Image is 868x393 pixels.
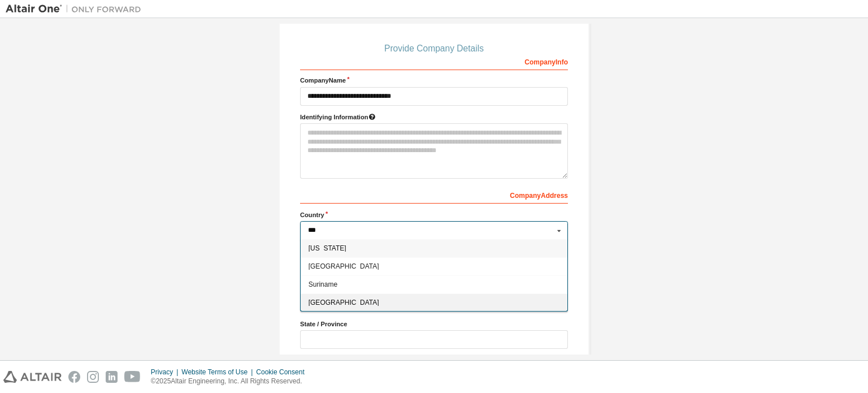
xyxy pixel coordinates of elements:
span: [GEOGRAPHIC_DATA] [309,263,560,270]
span: [US_STATE] [309,245,560,252]
div: Privacy [151,368,181,377]
img: instagram.svg [87,371,99,383]
label: Country [300,210,568,219]
img: linkedin.svg [106,371,118,383]
label: Please provide any information that will help our support team identify your company. Email and n... [300,113,568,122]
span: [GEOGRAPHIC_DATA] [309,299,560,306]
div: Website Terms of Use [181,368,256,377]
img: altair_logo.svg [3,371,62,383]
img: youtube.svg [124,371,141,383]
label: State / Province [300,319,568,329]
span: Suriname [309,281,560,288]
p: © 2025 Altair Engineering, Inc. All Rights Reserved. [151,377,311,386]
img: facebook.svg [68,371,80,383]
div: Company Info [300,52,568,70]
div: Company Address [300,185,568,204]
div: Cookie Consent [256,368,311,377]
div: Provide Company Details [300,45,568,52]
label: Company Name [300,76,568,85]
img: Altair One [6,3,147,15]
